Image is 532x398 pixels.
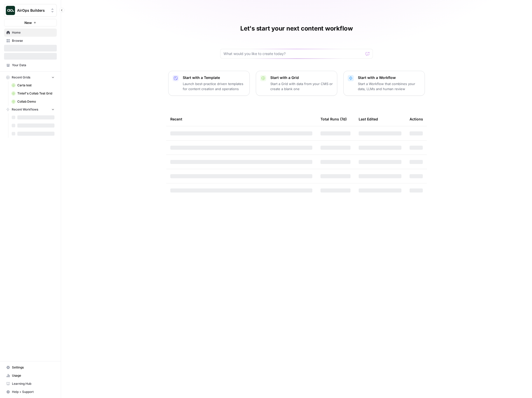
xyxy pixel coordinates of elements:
button: Recent Workflows [4,106,57,113]
a: Usage [4,372,57,380]
button: New [4,19,57,26]
span: Recent Grids [12,75,30,80]
h1: Let's start your next content workflow [240,24,353,33]
button: Start with a TemplateLaunch best-practice driven templates for content creation and operations [168,71,250,96]
input: What would you like to create today? [223,51,363,56]
button: Recent Grids [4,74,57,81]
a: Home [4,29,57,37]
a: Carta test [9,81,57,89]
span: Carta test [17,83,54,88]
p: Start with a Workflow [358,75,421,80]
p: Start a Workflow that combines your data, LLMs and human review [358,81,421,91]
span: Settings [12,365,54,370]
a: Browse [4,37,57,45]
span: Tintef's Collab Test Grid [17,91,54,96]
button: Help + Support [4,388,57,396]
a: Settings [4,363,57,372]
span: AirOps Builders [17,8,48,13]
span: Help + Support [12,390,54,394]
p: Launch best-practice driven templates for content creation and operations [183,81,245,91]
a: Tintef's Collab Test Grid [9,89,57,98]
p: Start with a Grid [270,75,333,80]
p: Start a Grid with data from your CMS or create a blank one [270,81,333,91]
span: New [24,20,32,25]
button: Start with a GridStart a Grid with data from your CMS or create a blank one [256,71,337,96]
span: Usage [12,373,54,378]
span: Learning Hub [12,381,54,386]
span: Home [12,30,54,35]
span: Browse [12,38,54,43]
button: Start with a WorkflowStart a Workflow that combines your data, LLMs and human review [343,71,425,96]
p: Start with a Template [183,75,245,80]
div: Actions [410,112,423,126]
div: Total Runs (7d) [320,112,347,126]
button: Workspace: AirOps Builders [4,4,57,17]
a: Learning Hub [4,380,57,388]
div: Recent [170,112,312,126]
img: AirOps Builders Logo [6,6,15,15]
span: Recent Workflows [12,107,38,112]
span: Collab Demo [17,99,54,104]
a: Your Data [4,61,57,69]
span: Your Data [12,63,54,67]
div: Last Edited [359,112,378,126]
a: Collab Demo [9,98,57,106]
